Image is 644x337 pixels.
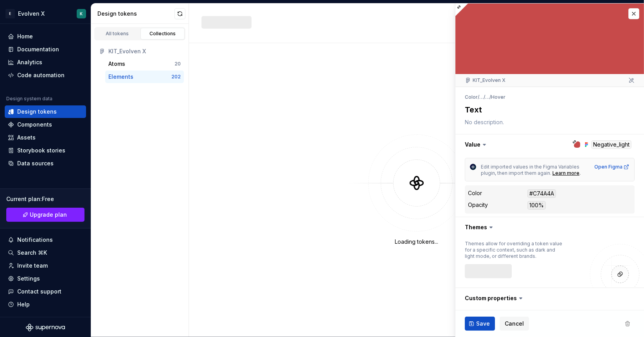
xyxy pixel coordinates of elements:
[174,61,181,67] div: 20
[594,164,630,170] a: Open Figma
[17,288,61,295] div: Contact support
[17,159,54,167] div: Data sources
[17,275,40,283] div: Settings
[5,246,86,259] button: Search ⌘K
[5,56,86,69] a: Analytics
[105,71,184,83] button: Elements202
[579,170,581,176] span: .
[463,103,633,117] textarea: Text
[5,69,86,82] a: Code automation
[17,236,53,244] div: Notifications
[26,324,65,332] svg: Supernova Logo
[5,30,86,43] a: Home
[527,189,556,198] div: #C74A4A
[18,10,45,18] div: Evolven X
[2,5,89,22] button: EEvolven XK
[465,317,495,331] button: Save
[5,105,86,118] a: Design tokens
[465,94,478,100] li: Color
[479,94,484,100] li: …
[465,241,563,259] div: Themes allow for overriding a token value for a specific context, such as dark and light mode, or...
[108,73,133,81] div: Elements
[80,11,83,17] div: K
[97,10,174,18] div: Design tokens
[17,108,57,116] div: Design tokens
[6,208,85,222] a: Upgrade plan
[500,317,529,331] button: Cancel
[6,96,52,102] div: Design system data
[5,272,86,285] a: Settings
[485,94,489,100] li: …
[17,147,65,154] div: Storybook stories
[481,164,581,176] span: Edit imported values in the Figma Variables plugin, then import them again.
[17,121,52,129] div: Components
[505,320,524,328] span: Cancel
[5,259,86,272] a: Invite team
[108,60,125,68] div: Atoms
[395,238,438,246] div: Loading tokens...
[17,58,42,66] div: Analytics
[552,170,579,176] a: Learn more
[98,31,137,37] div: All tokens
[5,285,86,298] button: Contact support
[17,301,30,308] div: Help
[171,74,181,80] div: 202
[17,45,59,53] div: Documentation
[5,157,86,170] a: Data sources
[17,134,36,141] div: Assets
[5,144,86,157] a: Storybook stories
[468,201,488,209] div: Opacity
[108,47,181,55] div: KIT_Evolven X
[527,201,546,210] div: 100%
[489,94,491,100] li: /
[5,131,86,144] a: Assets
[5,234,86,246] button: Notifications
[465,77,505,83] div: KIT_Evolven X
[17,249,47,257] div: Search ⌘K
[5,298,86,311] button: Help
[6,195,85,203] div: Current plan : Free
[476,320,490,328] span: Save
[30,211,67,219] span: Upgrade plan
[143,31,182,37] div: Collections
[491,94,505,100] li: Hover
[17,262,48,270] div: Invite team
[478,94,479,100] li: /
[5,43,86,56] a: Documentation
[468,189,482,197] div: Color
[17,71,65,79] div: Code automation
[105,58,184,70] button: Atoms20
[17,33,33,40] div: Home
[5,9,15,18] div: E
[484,94,485,100] li: /
[5,118,86,131] a: Components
